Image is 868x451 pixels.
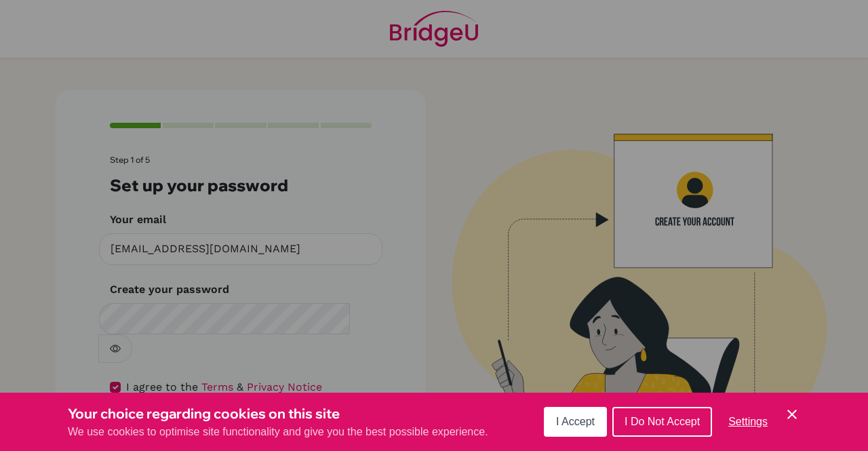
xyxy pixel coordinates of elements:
span: I Accept [556,416,595,427]
button: Save and close [784,406,800,423]
span: Settings [728,416,768,427]
span: I Do Not Accept [625,416,700,427]
p: We use cookies to optimise site functionality and give you the best possible experience. [68,424,488,440]
button: I Do Not Accept [612,407,712,437]
button: Settings [717,408,778,435]
button: I Accept [544,407,607,437]
h3: Your choice regarding cookies on this site [68,404,488,424]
